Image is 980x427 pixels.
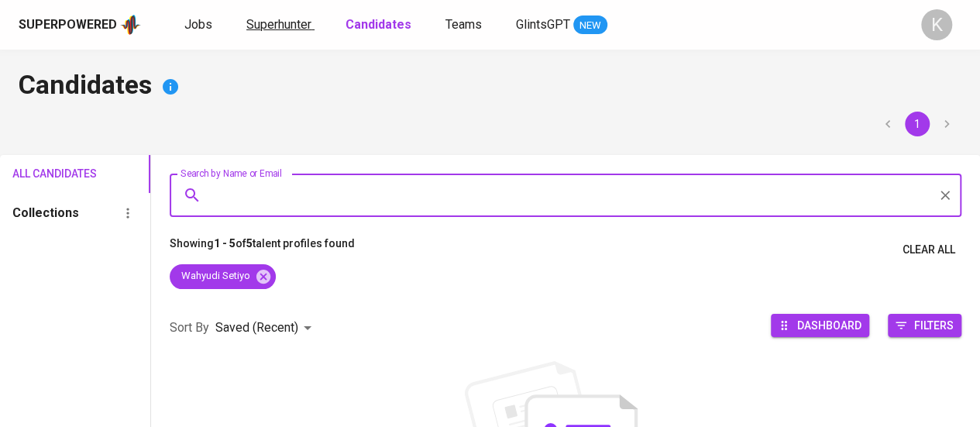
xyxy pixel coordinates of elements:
[215,314,317,343] div: Saved (Recent)
[246,17,311,32] span: Superhunter
[19,13,141,36] a: Superpoweredapp logo
[445,15,485,35] a: Teams
[184,15,215,35] a: Jobs
[346,17,411,32] b: Candidates
[896,236,961,264] button: Clear All
[905,112,930,136] button: page 1
[516,15,607,35] a: GlintsGPT NEW
[246,237,253,250] b: 5
[19,68,961,105] h4: Candidates
[516,17,570,32] span: GlintsGPT
[12,164,70,184] span: All Candidates
[12,202,79,224] h6: Collections
[246,15,315,35] a: Superhunter
[445,17,482,32] span: Teams
[873,112,961,136] nav: pagination navigation
[797,315,861,336] span: Dashboard
[934,184,956,206] button: Clear
[215,319,298,337] p: Saved (Recent)
[914,315,954,336] span: Filters
[170,264,276,289] div: Wahyudi Setiyo
[888,314,961,337] button: Filters
[921,9,952,40] div: K
[573,18,607,33] span: NEW
[903,240,955,260] span: Clear All
[19,16,117,34] div: Superpowered
[170,269,260,284] span: Wahyudi Setiyo
[170,319,209,337] p: Sort By
[184,17,212,32] span: Jobs
[346,15,414,35] a: Candidates
[771,314,869,337] button: Dashboard
[120,13,141,36] img: app logo
[170,236,355,264] p: Showing of talent profiles found
[214,237,236,250] b: 1 - 5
